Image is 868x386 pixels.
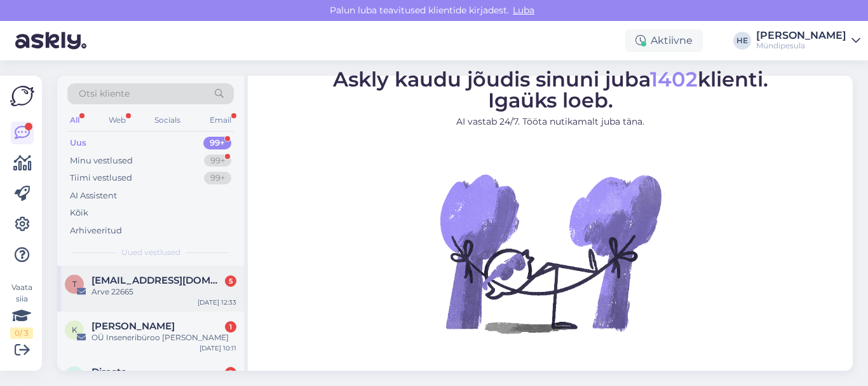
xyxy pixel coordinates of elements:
[70,207,88,219] div: Kõik
[92,275,224,286] span: tugi@myndipesula.eu
[333,67,768,113] span: Askly kaudu jõudis sinuni juba klienti. Igaüks loeb.
[204,172,231,184] div: 99+
[733,32,751,50] div: HE
[225,275,236,287] div: 5
[509,4,538,16] span: Luba
[70,137,86,149] div: Uus
[10,86,34,106] img: Askly Logo
[72,279,77,289] span: t
[79,87,130,100] span: Otsi kliente
[225,367,236,378] div: 1
[207,112,234,128] div: Email
[70,172,132,184] div: Tiimi vestlused
[67,112,82,128] div: All
[756,31,860,51] a: [PERSON_NAME]Mündipesula
[198,298,236,307] div: [DATE] 12:33
[121,247,180,258] span: Uued vestlused
[10,327,33,339] div: 0 / 3
[106,112,128,128] div: Web
[225,321,236,333] div: 1
[152,112,183,128] div: Socials
[70,224,122,237] div: Arhiveeritud
[200,343,236,353] div: [DATE] 10:11
[70,155,133,167] div: Minu vestlused
[203,137,231,149] div: 99+
[92,366,127,378] span: Directo
[436,139,665,368] img: No Chat active
[333,115,768,128] p: AI vastab 24/7. Tööta nutikamalt juba täna.
[650,67,698,92] span: 1402
[756,31,846,41] div: [PERSON_NAME]
[92,321,175,332] span: Kristiina Liive
[756,41,846,51] div: Mündipesula
[204,155,231,167] div: 99+
[10,282,33,339] div: Vaata siia
[625,29,703,52] div: Aktiivne
[92,286,236,298] div: Arve 22665
[92,332,236,343] div: OÜ Inseneribüroo [PERSON_NAME]
[70,190,117,202] div: AI Assistent
[72,325,78,334] span: K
